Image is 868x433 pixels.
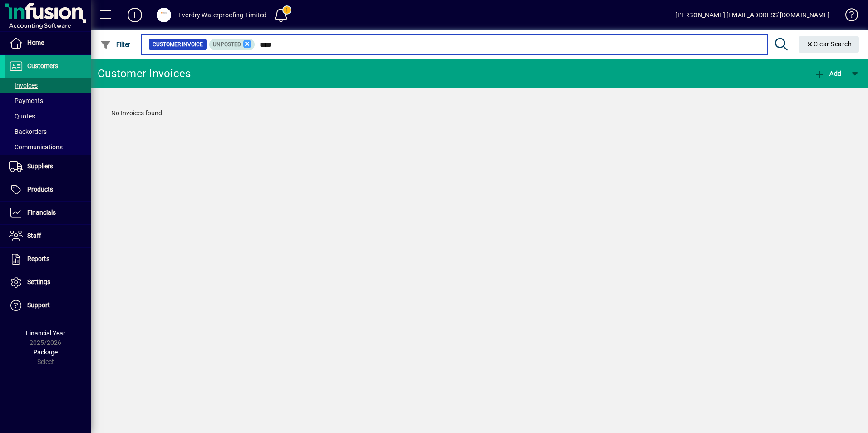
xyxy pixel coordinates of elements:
[812,65,843,82] button: Add
[5,139,91,155] a: Communications
[149,7,178,23] button: Profile
[27,255,49,262] span: Reports
[814,70,841,77] span: Add
[27,278,50,285] span: Settings
[5,78,91,93] a: Invoices
[5,93,91,108] a: Payments
[27,39,44,46] span: Home
[27,162,53,170] span: Suppliers
[27,301,50,309] span: Support
[9,97,43,104] span: Payments
[213,41,241,48] span: Unposted
[806,40,852,48] span: Clear Search
[5,178,91,201] a: Products
[209,39,255,50] mat-chip: Customer Invoice Status: Unposted
[153,40,203,49] span: Customer Invoice
[799,36,859,53] button: Clear
[27,62,58,69] span: Customers
[98,36,133,53] button: Filter
[5,202,91,224] a: Financials
[178,8,266,22] div: Everdry Waterproofing Limited
[5,271,91,294] a: Settings
[5,155,91,178] a: Suppliers
[5,124,91,139] a: Backorders
[27,232,41,239] span: Staff
[27,186,53,193] span: Products
[9,113,35,120] span: Quotes
[5,294,91,317] a: Support
[5,248,91,271] a: Reports
[676,8,829,22] div: [PERSON_NAME] [EMAIL_ADDRESS][DOMAIN_NAME]
[120,7,149,23] button: Add
[9,128,47,135] span: Backorders
[838,2,857,31] a: Knowledge Base
[33,349,58,356] span: Package
[26,330,65,337] span: Financial Year
[9,82,38,89] span: Invoices
[102,99,857,127] div: No Invoices found
[100,41,131,48] span: Filter
[27,209,56,216] span: Financials
[98,66,191,81] div: Customer Invoices
[9,143,63,151] span: Communications
[5,225,91,247] a: Staff
[5,32,91,54] a: Home
[5,108,91,124] a: Quotes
